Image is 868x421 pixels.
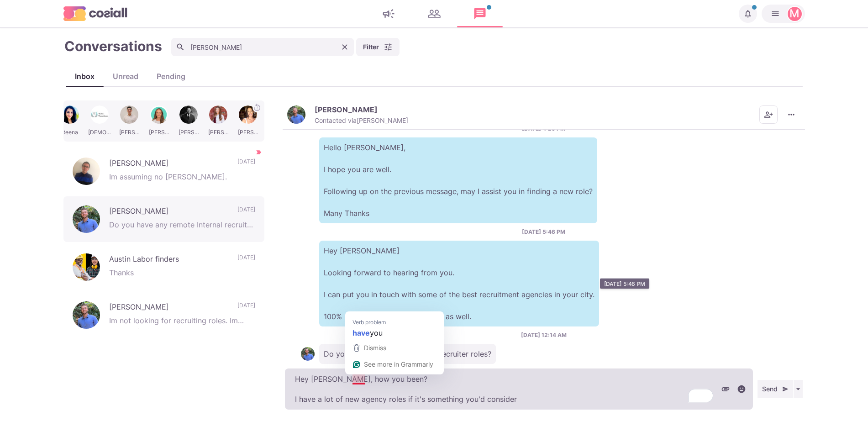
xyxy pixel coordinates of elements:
p: [DATE] [237,158,255,171]
p: Im not looking for recruiting roles. Im looking for sals roles now. [109,315,255,329]
p: Hey [PERSON_NAME] Looking forward to hearing from you. I can put you in touch with some of the be... [319,241,599,326]
div: Martin [789,8,800,19]
p: [PERSON_NAME] [315,105,378,114]
button: Austin Labarber[PERSON_NAME]Contacted via[PERSON_NAME] [287,105,408,125]
h1: Conversations [64,38,162,54]
p: Im assuming no [PERSON_NAME]. [109,171,255,185]
p: Do you have any remote Internal recruiter roles? [319,344,496,364]
p: [DATE] [237,253,255,267]
img: Austin Labarber [287,105,305,124]
button: Add add contacts [759,105,778,124]
p: [DATE] 12:14 AM [521,331,567,339]
img: Austin Labarber [73,205,100,233]
button: Notifications [739,5,757,23]
p: [DATE] 5:46 PM [522,228,565,236]
p: [DATE] [237,205,255,219]
img: logo [63,6,127,21]
p: Thanks [109,267,255,281]
img: Austin Labarber [73,301,100,329]
p: Contacted via [PERSON_NAME] [315,116,408,125]
input: Search conversations [171,38,354,56]
div: Pending [147,71,195,82]
textarea: To enrich screen reader interactions, please activate Accessibility in Grammarly extension settings [285,368,753,410]
p: Do you have any remote Internal recruiter roles? [109,219,255,233]
button: Attach files [719,382,732,396]
img: Declan Shanahan [73,158,100,185]
div: Unread [104,71,147,82]
button: Select emoji [735,382,748,396]
button: Clear [338,40,352,54]
p: Austin Labor finders [109,253,228,267]
p: [DATE] [237,301,255,315]
button: Martin [762,5,805,23]
p: [PERSON_NAME] [109,205,228,219]
div: Inbox [66,71,104,82]
button: Send [758,380,793,398]
p: [PERSON_NAME] [109,301,228,315]
p: [PERSON_NAME] [109,158,228,171]
button: More menu [782,105,800,124]
img: Austin Labor finders [73,253,100,281]
button: Filter [356,38,400,56]
p: Hello [PERSON_NAME], I hope you are well. Following up on the previous message, may I assist you ... [319,137,597,223]
img: Austin Labarber [301,347,315,361]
